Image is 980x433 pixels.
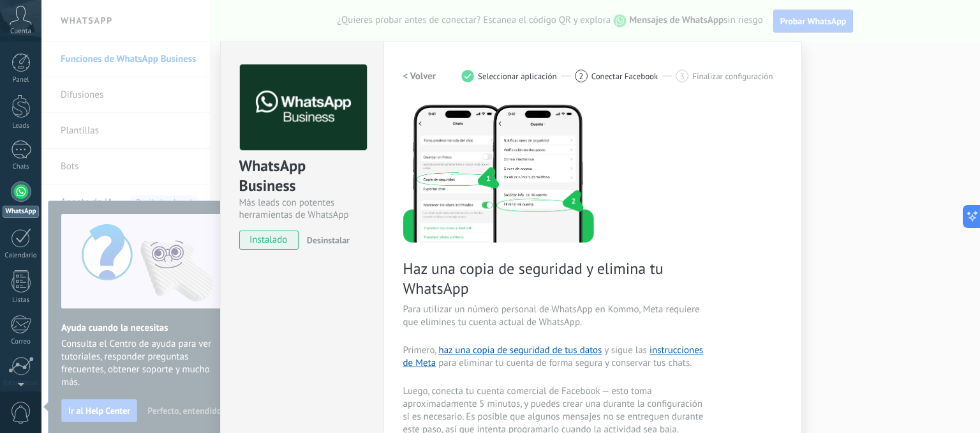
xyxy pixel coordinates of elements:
button: < Volver [403,65,436,87]
img: delete personal phone [403,103,594,243]
div: Más leads con potentes herramientas de WhatsApp [239,197,365,221]
span: Cuenta [10,27,31,36]
h2: < Volver [403,70,436,82]
div: Leads [3,122,40,130]
div: WhatsApp [3,206,39,218]
span: Primero, y sigue las para eliminar tu cuenta de forma segura y conservar tus chats. [403,344,707,370]
button: Desinstalar [302,231,350,250]
span: Finalizar configuración [692,72,773,81]
span: instalado [240,231,298,250]
a: haz una copia de seguridad de tus datos [438,344,602,356]
div: WhatsApp Business [239,156,365,197]
span: 2 [579,71,583,82]
div: Panel [3,76,40,84]
span: 3 [680,71,685,82]
span: Haz una copia de seguridad y elimina tu WhatsApp [403,259,707,298]
div: Correo [3,338,40,346]
div: Calendario [3,252,40,260]
span: Seleccionar aplicación [478,72,557,81]
a: instrucciones de Meta [403,344,704,369]
span: Para utilizar un número personal de WhatsApp en Kommo, Meta requiere que elimines tu cuenta actua... [403,303,707,329]
span: Desinstalar [307,234,350,246]
span: Conectar Facebook [591,72,658,81]
div: Chats [3,163,40,171]
img: logo_main.png [240,65,367,151]
div: Listas [3,296,40,305]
